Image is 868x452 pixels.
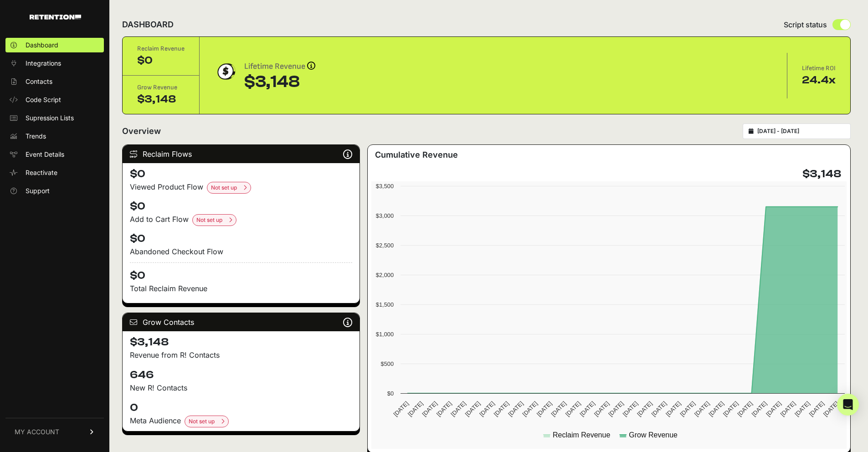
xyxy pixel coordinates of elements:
[5,147,104,162] a: Event Details
[794,400,812,418] text: [DATE]
[123,313,360,331] div: Grow Contacts
[802,167,841,181] h4: $3,148
[607,400,625,418] text: [DATE]
[693,400,711,418] text: [DATE]
[736,400,754,418] text: [DATE]
[26,168,57,177] span: Reactivate
[376,183,394,190] text: $3,500
[802,73,836,87] div: 24.4x
[26,132,46,141] span: Trends
[130,231,352,246] h4: $0
[137,53,185,68] div: $0
[493,400,510,418] text: [DATE]
[214,60,237,83] img: dollar-coin-05c43ed7efb7bc0c12610022525b4bbbb207c7efeef5aecc26f025e68dcafac9.png
[5,56,104,71] a: Integrations
[130,246,352,257] div: Abandoned Checkout Flow
[579,400,596,418] text: [DATE]
[26,77,52,86] span: Contacts
[387,390,394,397] text: $0
[535,400,553,418] text: [DATE]
[130,199,352,214] h4: $0
[122,125,161,138] h2: Overview
[376,272,394,278] text: $2,000
[137,44,185,53] div: Reclaim Revenue
[802,64,836,73] div: Lifetime ROI
[750,400,768,418] text: [DATE]
[15,427,59,437] span: MY ACCOUNT
[765,400,783,418] text: [DATE]
[679,400,697,418] text: [DATE]
[130,415,352,427] div: Meta Audience
[779,400,797,418] text: [DATE]
[5,418,104,446] a: MY ACCOUNT
[130,283,352,294] p: Total Reclaim Revenue
[130,335,352,349] h4: $3,148
[376,301,394,308] text: $1,500
[478,400,496,418] text: [DATE]
[244,60,315,73] div: Lifetime Revenue
[636,400,654,418] text: [DATE]
[130,349,352,360] p: Revenue from R! Contacts
[26,186,50,195] span: Support
[130,401,352,415] h4: 0
[5,184,104,198] a: Support
[837,394,859,416] div: Open Intercom Messenger
[564,400,582,418] text: [DATE]
[137,92,185,107] div: $3,148
[550,400,568,418] text: [DATE]
[621,400,639,418] text: [DATE]
[26,59,61,68] span: Integrations
[435,400,453,418] text: [DATE]
[26,113,74,123] span: Supression Lists
[784,19,827,30] span: Script status
[26,150,64,159] span: Event Details
[521,400,539,418] text: [DATE]
[5,111,104,125] a: Supression Lists
[5,74,104,89] a: Contacts
[553,431,610,439] text: Reclaim Revenue
[507,400,525,418] text: [DATE]
[30,15,81,20] img: Retention.com
[26,41,58,50] span: Dashboard
[137,83,185,92] div: Grow Revenue
[376,242,394,249] text: $2,500
[808,400,826,418] text: [DATE]
[244,73,315,91] div: $3,148
[5,38,104,52] a: Dashboard
[593,400,611,418] text: [DATE]
[376,331,394,338] text: $1,000
[421,400,439,418] text: [DATE]
[130,262,352,283] h4: $0
[375,149,458,161] h3: Cumulative Revenue
[406,400,424,418] text: [DATE]
[122,18,174,31] h2: DASHBOARD
[123,145,360,163] div: Reclaim Flows
[722,400,740,418] text: [DATE]
[664,400,682,418] text: [DATE]
[130,214,352,226] div: Add to Cart Flow
[5,92,104,107] a: Code Script
[5,165,104,180] a: Reactivate
[130,382,352,393] p: New R! Contacts
[26,95,61,104] span: Code Script
[650,400,668,418] text: [DATE]
[464,400,482,418] text: [DATE]
[629,431,678,439] text: Grow Revenue
[130,181,352,194] div: Viewed Product Flow
[708,400,725,418] text: [DATE]
[392,400,410,418] text: [DATE]
[5,129,104,144] a: Trends
[130,368,352,382] h4: 646
[381,360,394,367] text: $500
[450,400,467,418] text: [DATE]
[822,400,840,418] text: [DATE]
[376,212,394,219] text: $3,000
[130,167,352,181] h4: $0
